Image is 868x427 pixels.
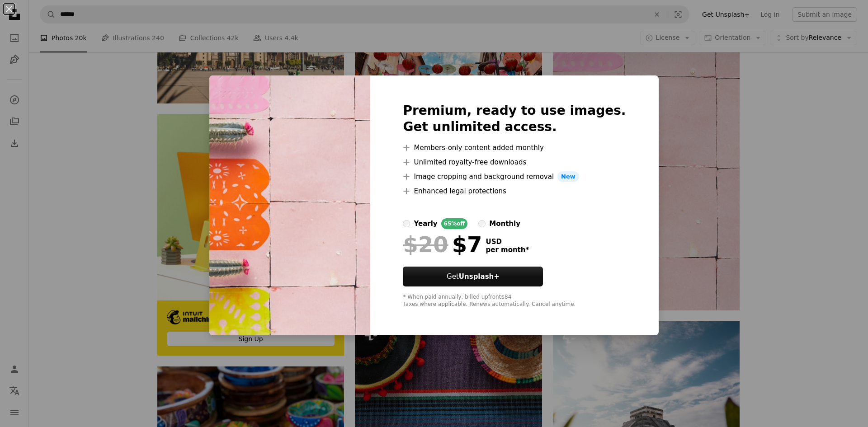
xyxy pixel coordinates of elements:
[441,218,468,229] div: 65% off
[486,246,529,254] span: per month *
[403,103,626,135] h2: Premium, ready to use images. Get unlimited access.
[403,220,410,227] input: yearly65%off
[403,157,626,168] li: Unlimited royalty-free downloads
[486,238,529,246] span: USD
[414,218,437,229] div: yearly
[403,233,482,256] div: $7
[403,186,626,197] li: Enhanced legal protections
[403,267,543,286] button: GetUnsplash+
[557,171,579,182] span: New
[403,171,626,182] li: Image cropping and background removal
[403,233,448,256] span: $20
[459,272,500,281] strong: Unsplash+
[489,218,520,229] div: monthly
[478,220,486,227] input: monthly
[403,142,626,153] li: Members-only content added monthly
[209,75,370,336] img: premium_photo-1679483573144-e01e9c2df4cf
[403,294,626,308] div: * When paid annually, billed upfront $84 Taxes where applicable. Renews automatically. Cancel any...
